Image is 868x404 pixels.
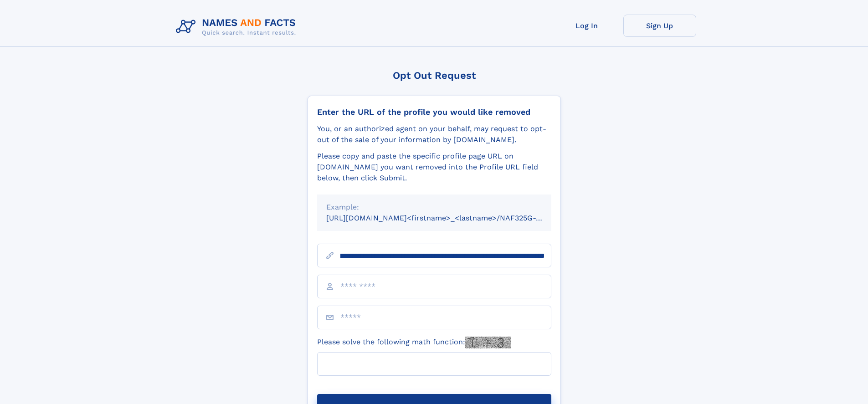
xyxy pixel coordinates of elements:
[550,15,623,37] a: Log In
[623,15,696,37] a: Sign Up
[308,70,561,81] div: Opt Out Request
[317,123,551,145] div: You, or an authorized agent on your behalf, may request to opt-out of the sale of your informatio...
[326,202,542,213] div: Example:
[172,15,303,39] img: Logo Names and Facts
[326,214,569,222] small: [URL][DOMAIN_NAME]<firstname>_<lastname>/NAF325G-xxxxxxxx
[317,151,551,184] div: Please copy and paste the specific profile page URL on [DOMAIN_NAME] you want removed into the Pr...
[317,107,551,117] div: Enter the URL of the profile you would like removed
[317,337,511,348] label: Please solve the following math function:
